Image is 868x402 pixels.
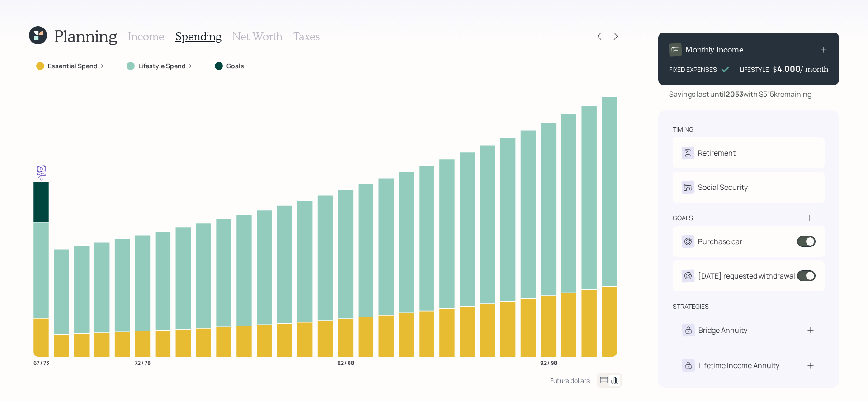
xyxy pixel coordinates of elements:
[540,359,557,366] tspan: 92 / 98
[698,325,747,336] div: Bridge Annuity
[135,359,151,366] tspan: 72 / 78
[33,359,49,366] tspan: 67 / 73
[726,89,743,99] b: 2053
[128,30,165,43] h3: Income
[54,26,117,46] h1: Planning
[777,63,801,74] div: 4,000
[698,147,736,158] div: Retirement
[232,30,283,43] h3: Net Worth
[673,213,693,222] div: goals
[669,65,717,74] div: FIXED EXPENSES
[698,236,742,247] div: Purchase car
[48,61,98,71] label: Essential Spend
[773,64,777,74] h4: $
[673,125,693,134] div: timing
[337,359,354,366] tspan: 82 / 88
[801,64,828,74] h4: / month
[698,270,795,281] div: [DATE] requested withdrawal
[550,376,590,385] div: Future dollars
[698,360,779,371] div: Lifetime Income Annuity
[293,30,320,43] h3: Taxes
[740,65,769,74] div: LIFESTYLE
[685,45,744,55] h4: Monthly Income
[226,61,244,71] label: Goals
[669,89,811,99] div: Savings last until with $515k remaining
[673,302,709,311] div: strategies
[175,30,222,43] h3: Spending
[138,61,186,71] label: Lifestyle Spend
[698,182,748,193] div: Social Security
